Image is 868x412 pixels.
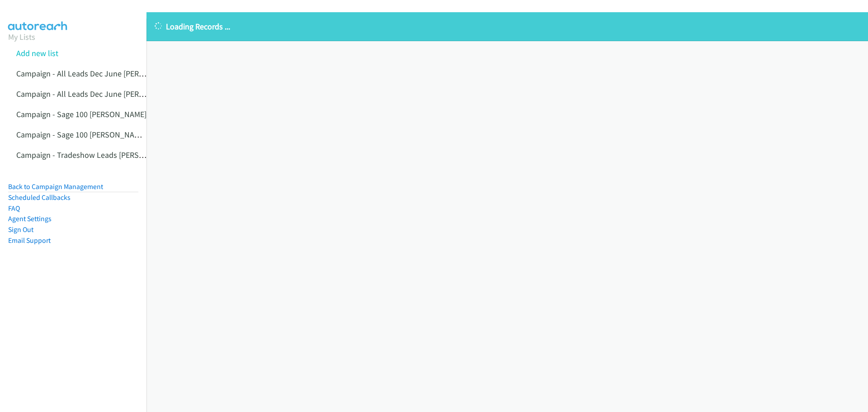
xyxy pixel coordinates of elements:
a: Campaign - All Leads Dec June [PERSON_NAME] [16,68,180,79]
a: Add new list [16,48,58,58]
a: Scheduled Callbacks [8,193,71,202]
a: Sign Out [8,225,33,234]
a: FAQ [8,204,20,213]
a: Campaign - Sage 100 [PERSON_NAME] Cloned [16,129,173,140]
a: Campaign - Sage 100 [PERSON_NAME] [16,109,146,119]
a: Agent Settings [8,214,52,223]
a: My Lists [8,32,35,42]
a: Campaign - Tradeshow Leads [PERSON_NAME] Cloned [16,150,202,160]
p: Loading Records ... [155,20,860,33]
a: Email Support [8,236,51,245]
a: Back to Campaign Management [8,182,103,191]
a: Campaign - All Leads Dec June [PERSON_NAME] Cloned [16,89,207,99]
